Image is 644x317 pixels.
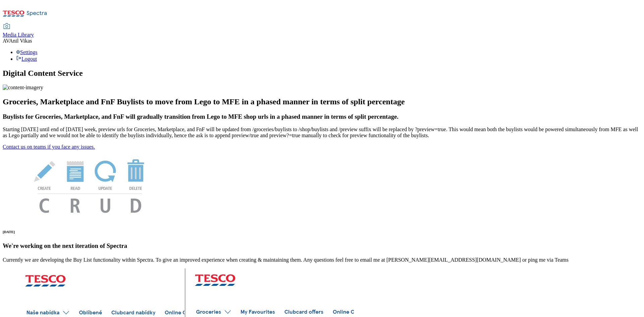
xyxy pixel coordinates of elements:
[3,230,641,234] h6: [DATE]
[9,38,32,44] span: Anil Vikas
[3,144,95,150] a: Contact us on teams if you face any issues.
[3,85,43,91] img: content-imagery
[3,97,641,106] h2: Groceries, Marketplace and FnF Buylists to move from Lego to MFE in a phased manner in terms of s...
[3,69,641,78] h1: Digital Content Service
[3,38,9,44] span: AV
[16,49,38,55] a: Settings
[3,126,641,139] p: Starting [DATE] until end of [DATE] week, preview urls for Groceries, Marketplace, and FnF will b...
[16,56,37,62] a: Logout
[3,150,177,220] img: News Image
[3,24,34,38] a: Media Library
[3,113,641,120] h3: Buylists for Groceries, Marketplace, and FnF will gradually transition from Lego to MFE shop urls...
[3,32,34,38] span: Media Library
[3,242,641,250] h3: We're working on the next iteration of Spectra
[3,257,641,263] p: Currently we are developing the Buy List functionality within Spectra. To give an improved experi...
